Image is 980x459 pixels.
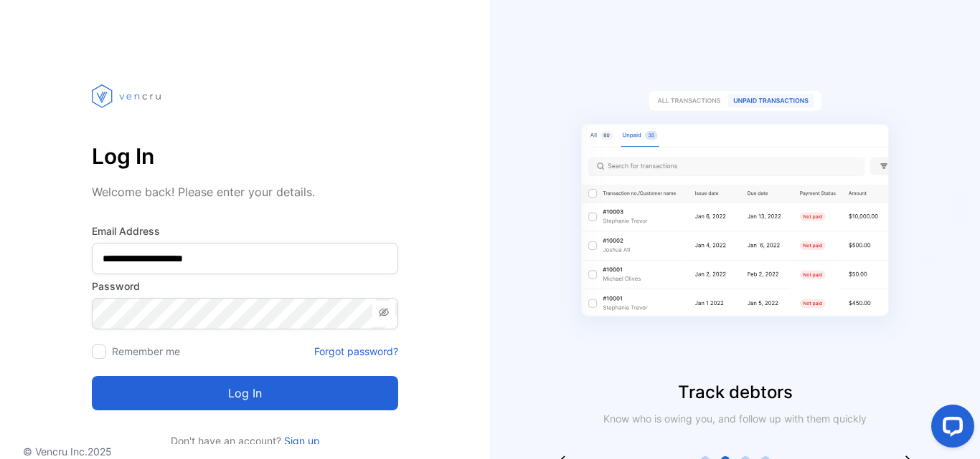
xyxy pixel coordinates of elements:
label: Email Address [92,223,398,238]
label: Remember me [112,345,180,357]
p: Welcome back! Please enter your details. [92,183,398,200]
p: Track debtors [490,380,980,405]
label: Password [92,279,398,294]
p: Don't have an account? [92,433,398,448]
a: Forgot password? [314,344,398,359]
img: slider image [556,57,915,380]
p: Log In [92,139,398,173]
p: Know who is owing you, and follow up with them quickly [598,411,873,426]
a: Sign up [281,435,320,447]
button: Log in [92,376,398,410]
iframe: LiveChat chat widget [920,399,980,459]
img: vencru logo [92,57,164,135]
